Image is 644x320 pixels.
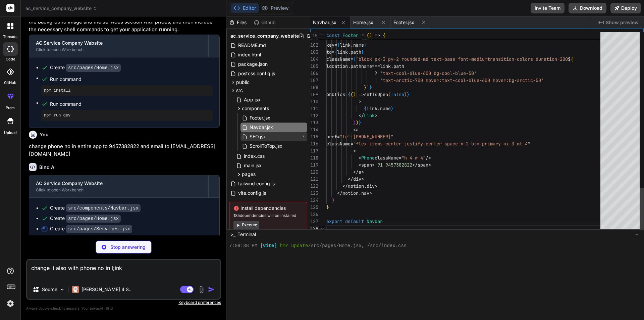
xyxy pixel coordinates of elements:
[353,56,356,62] span: {
[377,162,383,168] span: 91
[50,64,121,71] div: Create
[326,134,337,140] span: href
[110,244,146,250] p: Stop answering
[334,42,337,48] span: =
[353,176,361,182] span: div
[351,91,353,97] span: (
[353,141,487,147] span: "flex items-center justify-center space-x-2 btn-pr
[404,91,407,97] span: )
[356,56,487,62] span: `block px-3 py-2 rounded-md text-base font-medium
[353,42,364,48] span: name
[361,169,364,175] span: >
[326,63,348,69] span: location
[230,33,299,39] span: ac_service_company_website
[353,91,356,97] span: )
[6,56,15,62] label: code
[50,204,141,212] div: Create
[251,19,279,26] div: Github
[237,189,267,197] span: vite.config.js
[351,42,353,48] span: .
[393,19,414,26] span: Footer.jsx
[310,211,318,218] div: 126
[391,91,404,97] span: false
[359,162,361,168] span: <
[351,56,353,62] span: =
[310,70,318,77] div: 106
[361,176,364,182] span: >
[40,131,49,138] h6: You
[231,3,259,13] button: Editor
[332,197,334,203] span: )
[487,141,530,147] span: imary mx-3 mt-4"
[369,32,372,38] span: )
[237,70,276,78] span: postcss.config.js
[348,63,351,69] span: .
[310,91,318,98] div: 109
[340,134,393,140] span: "tel:[PHONE_NUMBER]"
[428,162,431,168] span: >
[310,147,318,154] div: 117
[332,49,334,55] span: =
[310,225,318,232] div: 128
[310,183,318,190] div: 122
[237,60,268,68] span: package.json
[260,243,277,249] span: [vite]
[364,42,367,48] span: }
[418,162,428,168] span: span
[280,243,308,249] span: hmr update
[375,155,399,161] span: className
[237,41,267,49] span: README.md
[44,113,210,118] pre: npm run dev
[36,47,202,52] div: Click to open Workbench
[367,84,369,90] span: `
[380,77,514,83] span: 'text-arctic-700 hover:text-cool-blue-600 hover:bg
[351,63,372,69] span: pathname
[364,183,367,189] span: .
[393,63,404,69] span: path
[29,35,208,57] button: AC Service Company WebsiteClick to open Workbench
[369,190,372,196] span: >
[249,123,274,131] span: Navbar.jsx
[361,190,369,196] span: nav
[326,32,340,38] span: const
[383,32,385,38] span: {
[4,130,17,136] label: Upload
[359,91,364,97] span: =>
[380,70,477,76] span: 'text-cool-blue-600 bg-cool-blue-50'
[310,169,318,176] div: 120
[369,84,372,90] span: }
[50,215,121,222] div: Create
[208,286,215,293] img: icon
[342,183,348,189] span: </
[5,298,16,309] img: settings
[337,49,348,55] span: link
[361,155,375,161] span: Phone
[236,87,243,94] span: src
[50,101,213,107] span: Run command
[313,19,336,26] span: Navbar.jsx
[407,91,410,97] span: }
[25,5,98,12] span: ac_service_company_website
[44,88,210,93] pre: npm install
[364,105,367,111] span: {
[359,98,361,104] span: >
[310,197,318,204] div: 124
[310,119,318,126] div: 113
[326,204,329,210] span: }
[348,176,353,182] span: </
[337,190,342,196] span: </
[242,105,269,112] span: components
[375,70,377,76] span: ?
[243,162,262,170] span: main.jsx
[359,120,361,126] span: }
[353,169,359,175] span: </
[514,77,544,83] span: -arctic-50'
[29,10,220,34] p: I will provide the complete content, including the hero section with the background image and the...
[39,164,56,171] h6: Bind AI
[310,49,318,56] div: 103
[310,133,318,140] div: 115
[399,155,401,161] span: =
[233,221,259,229] button: Execute
[229,243,257,249] span: 7:09:38 PM
[340,42,351,48] span: link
